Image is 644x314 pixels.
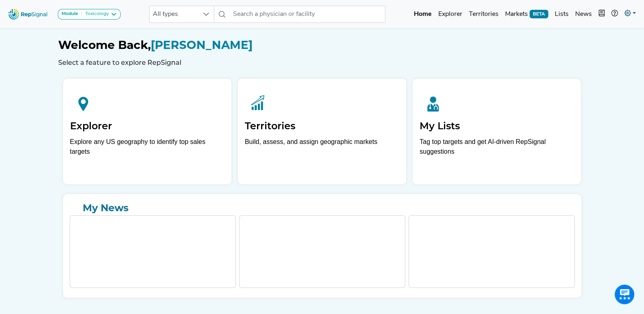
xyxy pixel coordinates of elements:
[58,59,586,66] h6: Select a feature to explore RepSignal
[435,6,466,22] a: Explorer
[245,120,399,132] h2: Territories
[572,6,595,22] a: News
[245,137,399,161] p: Build, assess, and assign geographic markets
[70,120,224,132] h2: Explorer
[63,79,231,184] a: ExplorerExplore any US geography to identify top sales targets
[420,120,574,132] h2: My Lists
[466,6,502,22] a: Territories
[238,79,406,184] a: TerritoriesBuild, assess, and assign geographic markets
[530,10,548,18] span: BETA
[552,6,572,22] a: Lists
[58,38,586,52] h1: [PERSON_NAME]
[82,11,109,18] div: Toxicology
[420,137,574,161] p: Tag top targets and get AI-driven RepSignal suggestions
[62,11,78,16] strong: Module
[595,6,608,22] button: Intel Book
[413,79,581,184] a: My ListsTag top targets and get AI-driven RepSignal suggestions
[58,9,121,20] button: ModuleToxicology
[411,6,435,22] a: Home
[70,201,575,215] a: My News
[58,38,151,52] span: Welcome Back,
[230,6,385,23] input: Search a physician or facility
[502,6,552,22] a: MarketsBETA
[70,137,224,157] div: Explore any US geography to identify top sales targets
[149,6,198,22] span: All types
